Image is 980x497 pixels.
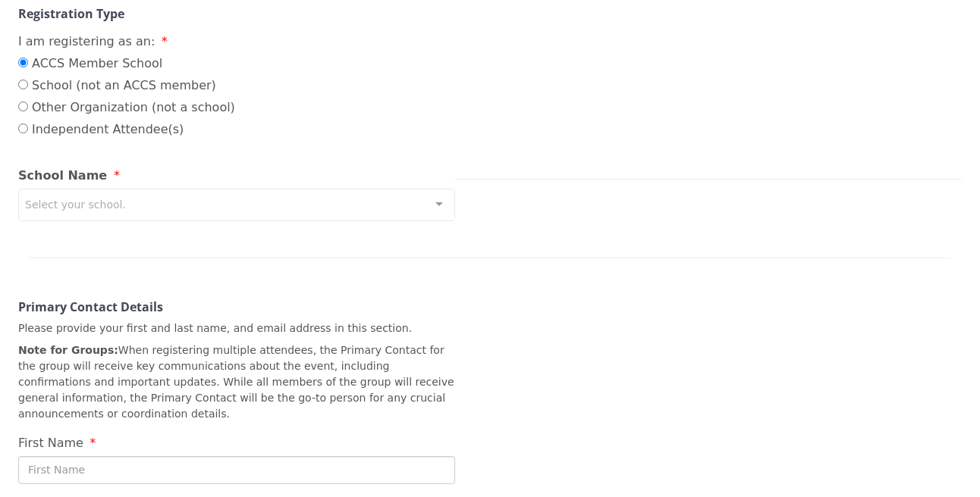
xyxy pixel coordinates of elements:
strong: Registration Type [18,5,124,22]
input: Other Organization (not a school) [18,102,28,111]
label: Other Organization (not a school) [18,98,235,117]
input: School (not an ACCS member) [18,80,28,89]
strong: Note for Groups: [18,344,118,356]
p: Please provide your first and last name, and email address in this section. [18,320,455,336]
label: School (not an ACCS member) [18,77,235,95]
span: Select your school. [25,195,126,213]
input: Independent Attendee(s) [18,123,28,133]
span: First Name [18,436,83,450]
strong: Primary Contact Details [18,299,163,315]
span: I am registering as an: [18,34,155,48]
input: First Name [18,456,455,484]
p: When registering multiple attendees, the Primary Contact for the group will receive key communica... [18,342,455,422]
span: School Name [18,168,107,183]
input: ACCS Member School [18,58,28,67]
label: Independent Attendee(s) [18,120,235,139]
label: ACCS Member School [18,55,235,73]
